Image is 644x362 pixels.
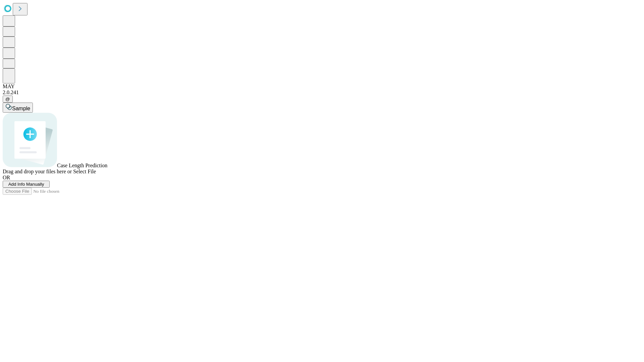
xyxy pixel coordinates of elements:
span: Sample [12,106,30,111]
button: Sample [3,103,33,113]
button: @ [3,96,13,103]
span: Drag and drop your files here or [3,169,72,174]
span: @ [5,97,10,102]
button: Add Info Manually [3,181,50,188]
span: Case Length Prediction [57,163,107,168]
div: 2.0.241 [3,89,641,96]
span: Add Info Manually [8,182,44,187]
span: Select File [73,169,96,174]
div: MAY [3,83,641,89]
span: OR [3,175,10,180]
